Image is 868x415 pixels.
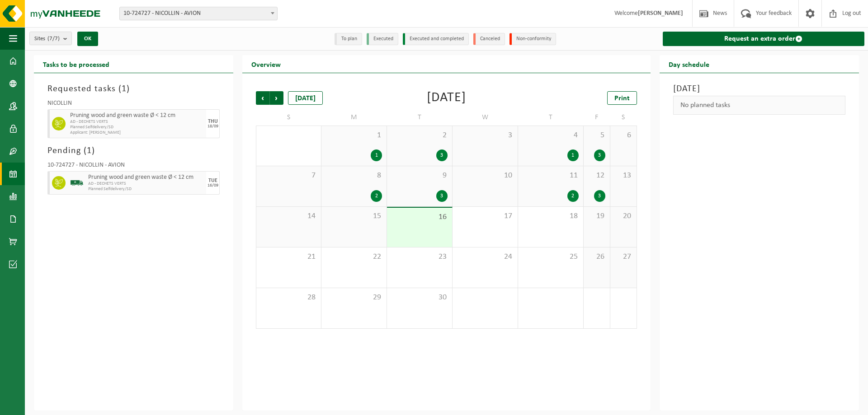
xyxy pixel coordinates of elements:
[523,252,579,262] span: 25
[638,10,683,17] strong: [PERSON_NAME]
[208,183,218,188] div: 16/09
[326,293,382,303] span: 29
[335,33,362,45] li: To plan
[453,109,518,126] td: W
[615,131,632,140] span: 6
[371,190,382,202] div: 2
[47,100,220,109] div: NICOLLIN
[77,32,98,46] button: OK
[392,212,448,222] span: 16
[208,119,218,124] div: THU
[457,252,513,262] span: 24
[588,211,605,221] span: 19
[326,252,382,262] span: 22
[122,84,127,93] span: 1
[47,36,60,42] count: (7/7)
[436,149,448,161] div: 3
[87,146,92,155] span: 1
[457,131,513,140] span: 3
[261,293,316,303] span: 28
[594,190,605,202] div: 3
[567,149,579,161] div: 1
[34,55,118,73] h2: Tasks to be processed
[47,144,220,158] h3: Pending ( )
[392,131,448,140] span: 2
[392,252,448,262] span: 23
[261,171,316,181] span: 7
[660,55,718,73] h2: Day schedule
[403,33,469,45] li: Executed and completed
[47,82,220,96] h3: Requested tasks ( )
[588,131,605,140] span: 5
[663,32,864,46] a: Request an extra order
[387,109,453,126] td: T
[326,171,382,181] span: 8
[261,211,316,221] span: 14
[594,149,605,161] div: 3
[673,96,845,115] div: No planned tasks
[119,7,278,20] span: 10-724727 - NICOLLIN - AVION
[523,211,579,221] span: 18
[70,130,204,135] span: Applicant: [PERSON_NAME]
[392,171,448,181] span: 9
[523,171,579,181] span: 11
[367,33,398,45] li: Executed
[615,211,632,221] span: 20
[457,171,513,181] span: 10
[47,162,220,171] div: 10-724727 - NICOLLIN - AVION
[371,149,382,161] div: 1
[584,109,610,126] td: F
[615,252,632,262] span: 27
[208,178,217,183] div: TUE
[261,252,316,262] span: 21
[457,211,513,221] span: 17
[673,82,845,96] h3: [DATE]
[321,109,387,126] td: M
[473,33,505,45] li: Canceled
[610,109,637,126] td: S
[588,171,605,181] span: 12
[70,119,204,125] span: AD - DECHETS VERTS
[242,55,290,73] h2: Overview
[326,211,382,221] span: 15
[88,174,204,181] span: Pruning wood and green waste Ø < 12 cm
[427,91,466,105] div: [DATE]
[288,91,323,105] div: [DATE]
[614,95,630,102] span: Print
[256,91,269,105] span: Previous
[523,131,579,140] span: 4
[567,190,579,202] div: 2
[70,112,204,119] span: Pruning wood and green waste Ø < 12 cm
[256,109,321,126] td: S
[392,293,448,303] span: 30
[509,33,556,45] li: Non-conformity
[70,125,204,130] span: Planned Selfdelivery/SD
[588,252,605,262] span: 26
[607,91,637,105] a: Print
[326,131,382,140] span: 1
[120,7,277,20] span: 10-724727 - NICOLLIN - AVION
[270,91,283,105] span: Next
[615,171,632,181] span: 13
[88,187,204,192] span: Planned Selfdelivery/SD
[29,32,72,45] button: Sites(7/7)
[70,176,84,190] img: BL-SO-LV
[208,124,218,129] div: 18/09
[518,109,584,126] td: T
[436,190,448,202] div: 3
[88,181,204,187] span: AD - DECHETS VERTS
[34,32,60,46] span: Sites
